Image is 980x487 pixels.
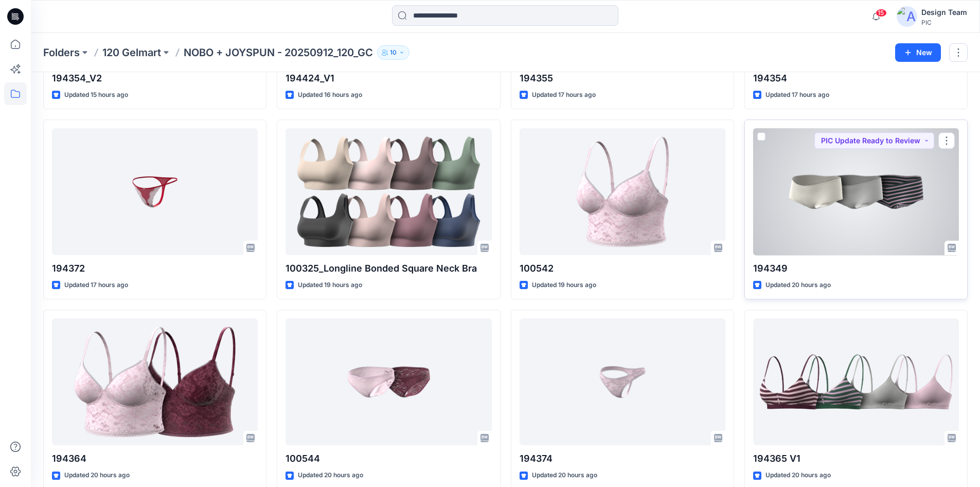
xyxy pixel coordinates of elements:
p: 100544 [286,451,491,466]
a: 194372 [52,128,258,256]
p: 10 [390,47,397,58]
p: 194354_V2 [52,71,258,86]
p: 194349 [753,261,959,276]
a: 194374 [520,318,725,446]
p: Updated 17 hours ago [765,90,829,100]
p: Updated 20 hours ago [532,470,597,481]
div: PIC [921,19,967,26]
button: 10 [377,45,409,60]
a: 100325_Longline Bonded Square Neck Bra [286,128,491,256]
p: Updated 17 hours ago [532,90,596,100]
p: Updated 20 hours ago [765,280,831,291]
a: 194364 [52,318,258,446]
p: 194372 [52,261,258,276]
p: 100542 [520,261,725,276]
p: 194354 [753,71,959,86]
a: 100544 [286,318,491,446]
button: New [895,43,941,62]
p: Updated 15 hours ago [64,90,128,100]
div: Design Team [921,6,967,19]
a: Folders [43,45,80,60]
span: 15 [876,9,887,17]
p: NOBO + JOYSPUN - 20250912_120_GC [184,45,373,60]
p: 194424_V1 [286,71,491,86]
p: Updated 16 hours ago [298,90,362,100]
p: Updated 20 hours ago [298,470,363,481]
a: 100542 [520,128,725,256]
p: 194364 [52,451,258,466]
p: Updated 20 hours ago [765,470,831,481]
p: Updated 19 hours ago [532,280,596,291]
p: 194365 V1 [753,451,959,466]
p: 194374 [520,451,725,466]
p: Updated 19 hours ago [298,280,362,291]
a: 194365 V1 [753,318,959,446]
p: Updated 17 hours ago [64,280,128,291]
p: Updated 20 hours ago [64,470,130,481]
p: 194355 [520,71,725,86]
img: avatar [897,6,917,27]
a: 194349 [753,128,959,256]
a: 120 Gelmart [102,45,161,60]
p: 100325_Longline Bonded Square Neck Bra [286,261,491,276]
